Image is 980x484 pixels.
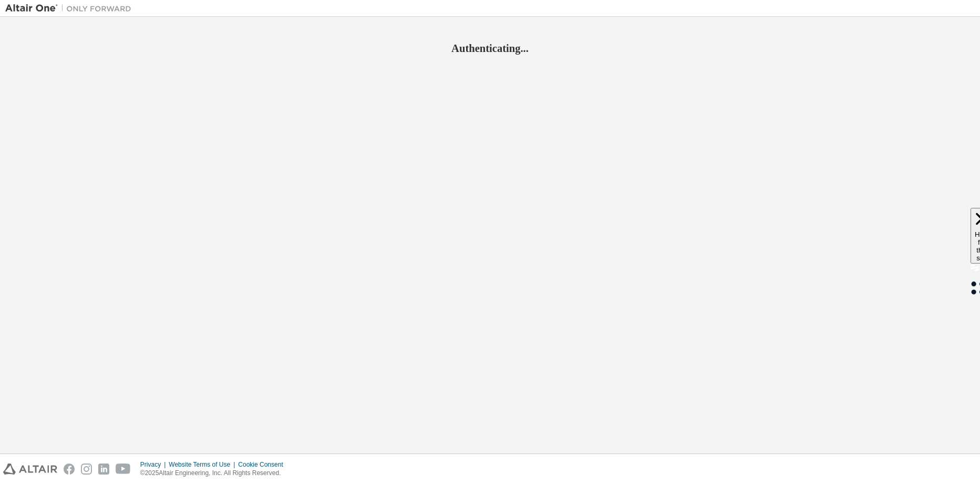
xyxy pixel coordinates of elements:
[98,464,109,475] img: linkedin.svg
[238,460,289,469] div: Cookie Consent
[3,464,57,475] img: altair_logo.svg
[81,464,92,475] img: instagram.svg
[5,41,975,55] h2: Authenticating...
[5,3,137,14] img: Altair One
[64,464,75,475] img: facebook.svg
[116,464,131,475] img: youtube.svg
[140,460,169,469] div: Privacy
[140,469,290,478] p: © 2025 Altair Engineering, Inc. All Rights Reserved.
[169,460,238,469] div: Website Terms of Use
